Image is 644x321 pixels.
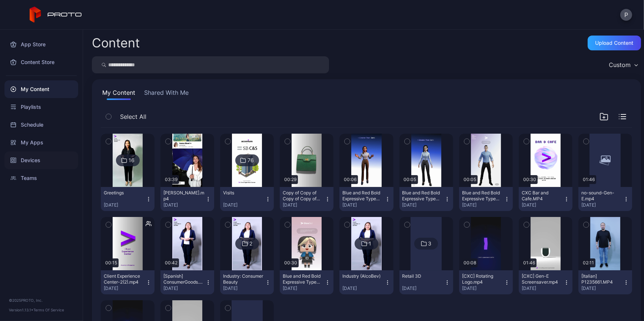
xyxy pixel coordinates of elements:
[223,285,265,291] div: [DATE]
[280,270,333,294] button: Blue and Red Bold Expressive Type Gadgets Static Snapchat Snap Ad-4.mp4[DATE]
[402,285,444,291] div: [DATE]
[33,308,64,312] a: Terms Of Service
[402,273,443,279] div: Retail 3D
[104,285,146,291] div: [DATE]
[9,308,33,312] span: Version 1.13.1 •
[578,270,632,294] button: [Italian] P1235661.MP4[DATE]
[462,273,503,285] div: [CXC] Rotating Logo.mp4
[92,37,140,49] div: Content
[104,190,145,196] div: Greetings
[4,134,78,151] a: My Apps
[283,273,323,285] div: Blue and Red Bold Expressive Type Gadgets Static Snapchat Snap Ad-4.mp4
[220,187,274,211] button: Visits[DATE]
[519,187,572,211] button: CXC Bar and Cafe.MP4[DATE]
[609,61,631,68] div: Custom
[578,187,632,211] button: no-sound-Gen-E.mp4[DATE]
[163,273,204,285] div: [Spanish] ConsumerGoods.mp4
[223,190,264,196] div: Visits
[223,202,265,208] div: [DATE]
[4,80,78,98] a: My Content
[4,116,78,134] a: Schedule
[399,270,453,294] button: Retail 3D[DATE]
[129,157,135,164] div: 16
[522,190,562,202] div: CXC Bar and Cafe.MP4
[459,187,513,211] button: Blue and Red Bold Expressive Type Gadgets Static Snapchat Snap Ad-2.mp4[DATE]
[223,273,264,285] div: Industry: Consumer Beauty
[283,190,323,202] div: Copy of Copy of Copy of Copy of Client Experience Center (1).mp4
[249,240,252,247] div: 2
[339,187,393,211] button: Blue and Red Bold Expressive Type Gadgets Static Snapchat Snap Ad-3.mp4[DATE]
[399,187,453,211] button: Blue and Red Bold Expressive Type Gadgets Static Snapchat Snap Ad.mp4[DATE]
[519,270,572,294] button: [CXC] Gen-E Screensaver.mp4[DATE]
[428,240,432,247] div: 3
[163,285,205,291] div: [DATE]
[4,98,78,116] a: Playlists
[522,202,564,208] div: [DATE]
[104,273,145,285] div: Client Experience Center-2(2).mp4
[581,273,622,285] div: [Italian] P1235661.MP4
[280,187,333,211] button: Copy of Copy of Copy of Copy of Client Experience Center (1).mp4[DATE]
[4,36,78,53] a: App Store
[462,190,503,202] div: Blue and Red Bold Expressive Type Gadgets Static Snapchat Snap Ad-2.mp4
[342,285,384,291] div: [DATE]
[402,202,444,208] div: [DATE]
[120,112,146,121] span: Select All
[369,240,371,247] div: 1
[143,88,190,100] button: Shared With Me
[342,273,383,279] div: Industry (AlcoBev)
[522,285,564,291] div: [DATE]
[101,88,137,100] button: My Content
[342,202,384,208] div: [DATE]
[462,285,504,291] div: [DATE]
[581,190,622,202] div: no-sound-Gen-E.mp4
[4,53,78,71] a: Content Store
[588,36,641,50] button: Upload Content
[462,202,504,208] div: [DATE]
[104,202,146,208] div: [DATE]
[163,202,205,208] div: [DATE]
[220,270,274,294] button: Industry: Consumer Beauty[DATE]
[581,202,623,208] div: [DATE]
[459,270,513,294] button: [CXC] Rotating Logo.mp4[DATE]
[605,56,641,73] button: Custom
[402,190,443,202] div: Blue and Red Bold Expressive Type Gadgets Static Snapchat Snap Ad.mp4
[160,270,214,294] button: [Spanish] ConsumerGoods.mp4[DATE]
[595,40,634,46] div: Upload Content
[283,285,325,291] div: [DATE]
[4,151,78,169] a: Devices
[620,9,632,21] button: P
[163,190,204,202] div: IVANA.mp4
[283,202,325,208] div: [DATE]
[248,157,254,164] div: 76
[522,273,562,285] div: [CXC] Gen-E Screensaver.mp4
[339,270,393,294] button: Industry (AlcoBev)[DATE]
[581,285,623,291] div: [DATE]
[9,297,74,303] div: © 2025 PROTO, Inc.
[101,270,155,294] button: Client Experience Center-2(2).mp4[DATE]
[160,187,214,211] button: [PERSON_NAME].mp4[DATE]
[4,169,78,187] a: Teams
[342,190,383,202] div: Blue and Red Bold Expressive Type Gadgets Static Snapchat Snap Ad-3.mp4
[101,187,155,211] button: Greetings[DATE]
